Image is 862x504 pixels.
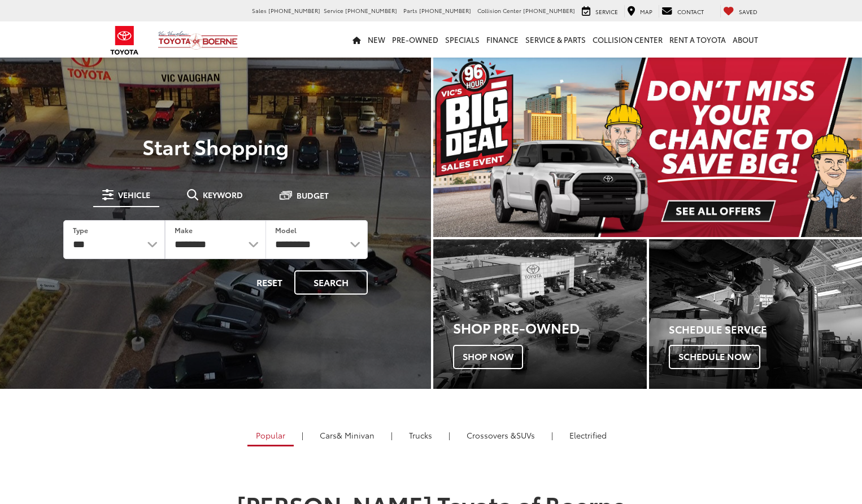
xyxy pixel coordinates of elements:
[729,21,761,58] a: About
[666,21,729,58] a: Rent a Toyota
[595,7,618,16] span: Service
[400,426,441,445] a: Trucks
[203,191,243,199] span: Keyword
[337,430,375,441] span: & Minivan
[364,21,389,58] a: New
[433,56,862,237] img: Big Deal Sales Event
[345,6,397,15] span: [PHONE_NUMBER]
[324,6,343,15] span: Service
[453,345,523,369] span: Shop Now
[403,6,417,15] span: Parts
[268,6,320,15] span: [PHONE_NUMBER]
[677,7,704,16] span: Contact
[458,426,543,445] a: SUVs
[275,225,297,235] label: Model
[297,191,329,199] span: Budget
[467,430,516,441] span: Crossovers &
[349,21,364,58] a: Home
[433,56,862,237] section: Carousel section with vehicle pictures - may contain disclaimers.
[720,5,760,17] a: My Saved Vehicles
[669,345,760,369] span: Schedule Now
[433,239,647,388] a: Shop Pre-Owned Shop Now
[294,270,368,295] button: Search
[118,191,150,199] span: Vehicle
[247,426,294,446] a: Popular
[433,239,647,388] div: Toyota
[523,6,575,15] span: [PHONE_NUMBER]
[103,22,146,59] img: Toyota
[47,135,384,157] p: Start Shopping
[442,21,483,58] a: Specials
[548,430,556,441] li: |
[73,225,88,235] label: Type
[446,430,453,441] li: |
[659,5,707,17] a: Contact
[389,21,442,58] a: Pre-Owned
[589,21,666,58] a: Collision Center
[247,270,292,295] button: Reset
[579,5,621,17] a: Service
[299,430,306,441] li: |
[433,56,862,237] div: carousel slide number 1 of 1
[453,320,647,335] h3: Shop Pre-Owned
[477,6,521,15] span: Collision Center
[388,430,395,441] li: |
[483,21,522,58] a: Finance
[419,6,471,15] span: [PHONE_NUMBER]
[311,426,383,445] a: Cars
[624,5,655,17] a: Map
[739,7,757,16] span: Saved
[522,21,589,58] a: Service & Parts: Opens in a new tab
[561,426,615,445] a: Electrified
[175,225,193,235] label: Make
[640,7,652,16] span: Map
[158,30,238,50] img: Vic Vaughan Toyota of Boerne
[252,6,267,15] span: Sales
